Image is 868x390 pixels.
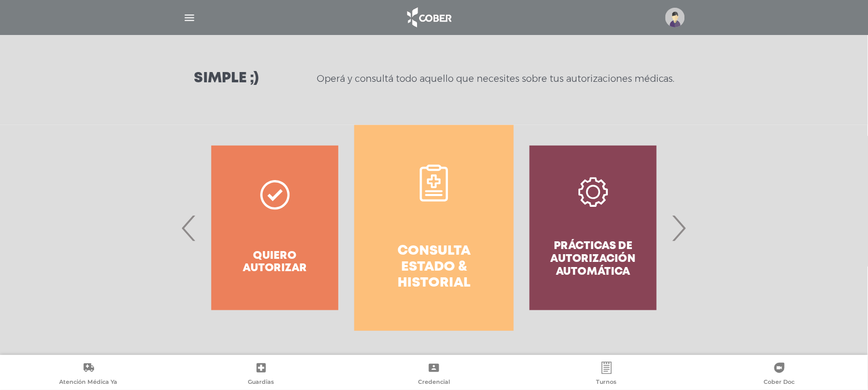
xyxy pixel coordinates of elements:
img: logo_cober_home-white.png [402,5,456,30]
a: Consulta estado & historial [354,125,513,331]
a: Guardias [175,362,348,388]
span: Atención Médica Ya [60,378,118,387]
p: Operá y consultá todo aquello que necesites sobre tus autorizaciones médicas. [317,73,674,85]
a: Credencial [348,362,520,388]
span: Turnos [596,378,617,387]
span: Previous [179,200,199,256]
img: profile-placeholder.svg [665,8,685,27]
span: Guardias [248,378,275,387]
img: Cober_menu-lines-white.svg [183,11,196,24]
a: Cober Doc [693,362,866,388]
h3: Simple ;) [194,72,259,86]
a: Turnos [520,362,693,388]
span: Credencial [418,378,450,387]
a: Atención Médica Ya [2,362,175,388]
span: Cober Doc [764,378,795,387]
span: Next [669,200,689,256]
h4: Consulta estado & historial [373,243,495,292]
